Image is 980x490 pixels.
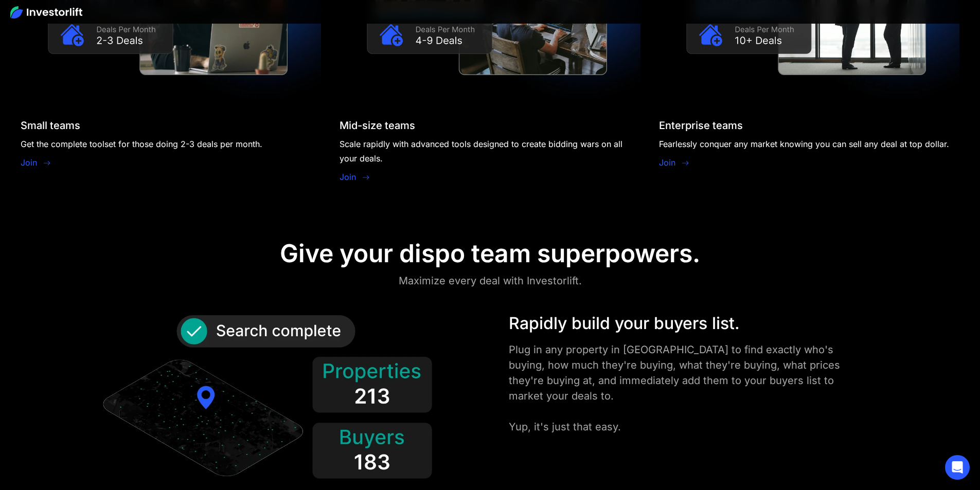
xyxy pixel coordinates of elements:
div: Scale rapidly with advanced tools designed to create bidding wars on all your deals. [340,137,640,166]
div: Get the complete toolset for those doing 2-3 deals per month. [21,137,262,151]
a: Join [340,171,356,183]
div: Fearlessly conquer any market knowing you can sell any deal at top dollar. [659,137,949,151]
div: Open Intercom Messenger [945,455,970,480]
div: Mid-size teams [340,119,415,132]
div: Enterprise teams [659,119,743,132]
div: Plug in any property in [GEOGRAPHIC_DATA] to find exactly who's buying, how much they're buying, ... [509,342,861,434]
div: Maximize every deal with Investorlift. [399,273,582,289]
div: Small teams [21,119,80,132]
a: Join [21,156,37,169]
div: Give your dispo team superpowers. [280,239,700,268]
a: Join [659,156,675,169]
div: Rapidly build your buyers list. [509,311,861,336]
